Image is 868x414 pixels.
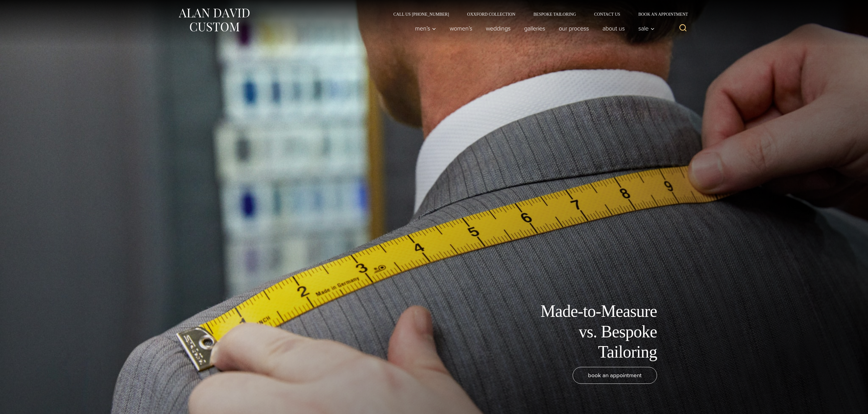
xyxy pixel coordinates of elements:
[588,371,642,380] span: book an appointment
[596,22,632,34] a: About Us
[408,22,658,34] nav: Primary Navigation
[517,22,552,34] a: Galleries
[521,301,657,362] h1: Made-to-Measure vs. Bespoke Tailoring
[676,21,690,36] button: View Search Form
[384,12,458,16] a: Call Us [PHONE_NUMBER]
[479,22,517,34] a: weddings
[552,22,596,34] a: Our Process
[415,25,436,31] span: Men’s
[443,22,479,34] a: Women’s
[573,367,657,384] a: book an appointment
[629,12,690,16] a: Book an Appointment
[458,12,524,16] a: Oxxford Collection
[178,7,250,33] img: Alan David Custom
[524,12,585,16] a: Bespoke Tailoring
[638,25,655,31] span: Sale
[585,12,629,16] a: Contact Us
[384,12,690,16] nav: Secondary Navigation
